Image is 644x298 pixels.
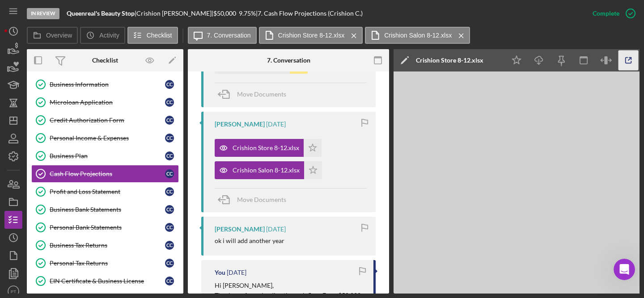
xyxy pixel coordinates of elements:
div: C C [165,205,174,214]
div: C C [165,134,174,143]
label: Overview [46,32,72,39]
a: Credit Authorization FormCC [31,111,179,129]
time: 2025-08-06 15:42 [227,269,246,276]
button: Crishion Store 8-12.xlsx [259,27,363,44]
div: Personal Bank Statements [50,224,165,231]
div: C C [165,169,174,178]
div: Cash Flow Projections [50,170,165,177]
div: Business Plan [50,152,165,159]
a: Business PlanCC [31,147,179,165]
a: Personal Tax ReturnsCC [31,254,179,272]
span: Move Documents [237,90,286,98]
span: Move Documents [237,196,286,203]
div: Crishion Store 8-12.xlsx [233,144,299,151]
label: Activity [99,32,119,39]
span: $50,000 [213,9,236,17]
div: Complete [593,4,619,22]
div: 9.75 % [239,10,256,17]
div: Checklist [92,57,118,64]
div: | [67,10,136,17]
div: Profit and Loss Statement [50,188,165,195]
button: Crishion Salon 8-12.xlsx [215,161,322,179]
div: C C [165,223,174,232]
div: Business Tax Returns [50,242,165,249]
div: C C [165,187,174,196]
a: EIN Certificate & Business LicenseCC [31,272,179,290]
button: Move Documents [215,83,295,105]
div: Personal Tax Returns [50,260,165,267]
div: EIN Certificate & Business License [50,277,165,285]
a: Personal Bank StatementsCC [31,218,179,236]
div: Crishion [PERSON_NAME] | [136,10,213,17]
div: In Review [27,8,59,19]
div: Business Bank Statements [50,206,165,213]
iframe: Intercom live chat [614,259,635,280]
button: Crishion Salon 8-12.xlsx [365,27,470,44]
text: PT [11,289,16,294]
div: C C [165,116,174,125]
button: Activity [80,27,125,44]
div: Business Information [50,81,165,88]
div: Microloan Application [50,99,165,106]
div: C C [165,98,174,107]
a: Business Bank StatementsCC [31,201,179,218]
button: Checklist [127,27,178,44]
button: Complete [584,4,640,22]
label: Checklist [147,32,172,39]
div: C C [165,277,174,285]
p: Hi [PERSON_NAME], [215,281,364,290]
b: Queenreal's Beauty Stop [67,9,135,17]
div: C C [165,80,174,89]
a: Profit and Loss StatementCC [31,183,179,201]
button: Crishion Store 8-12.xlsx [215,139,322,157]
div: ok i will add another year [215,237,284,244]
time: 2025-08-12 19:31 [266,121,286,128]
div: C C [165,241,174,250]
button: Overview [27,27,78,44]
div: [PERSON_NAME] [215,121,265,128]
label: 7. Conversation [207,32,251,39]
a: Business InformationCC [31,76,179,93]
div: 7. Conversation [267,57,310,64]
div: C C [165,151,174,160]
a: Personal Income & ExpensesCC [31,129,179,147]
div: | 7. Cash Flow Projections (Crishion C.) [256,10,363,17]
button: 7. Conversation [188,27,257,44]
div: [PERSON_NAME] [215,226,265,233]
a: Microloan ApplicationCC [31,93,179,111]
a: Business Tax ReturnsCC [31,236,179,254]
div: You [215,269,225,276]
div: Crishion Store 8-12.xlsx [416,57,483,64]
div: Personal Income & Expenses [50,134,165,142]
label: Crishion Store 8-12.xlsx [278,32,345,39]
time: 2025-08-07 23:55 [266,226,286,233]
button: Move Documents [215,189,295,211]
div: Crishion Salon 8-12.xlsx [233,167,300,174]
label: Crishion Salon 8-12.xlsx [384,32,452,39]
div: Credit Authorization Form [50,117,165,124]
div: C C [165,259,174,268]
a: Cash Flow ProjectionsCC [31,165,179,183]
